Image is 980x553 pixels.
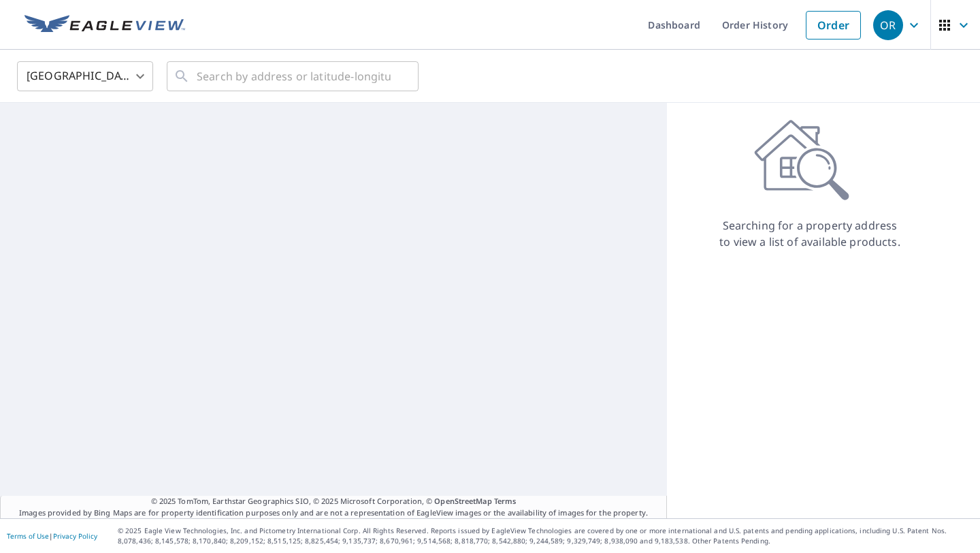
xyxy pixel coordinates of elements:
img: EV Logo [24,15,185,35]
a: Privacy Policy [53,531,97,541]
a: Terms of Use [7,531,49,541]
span: © 2025 TomTom, Earthstar Geographics SIO, © 2025 Microsoft Corporation, © [151,496,517,507]
input: Search by address or latitude-longitude [197,57,391,95]
p: Searching for a property address to view a list of available products. [719,217,901,250]
p: | [7,532,97,540]
div: OR [873,10,903,40]
div: [GEOGRAPHIC_DATA] [17,57,153,95]
a: Order [806,11,861,39]
a: Terms [494,496,517,506]
a: OpenStreetMap [434,496,491,506]
p: © 2025 Eagle View Technologies, Inc. and Pictometry International Corp. All Rights Reserved. Repo... [118,526,973,546]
